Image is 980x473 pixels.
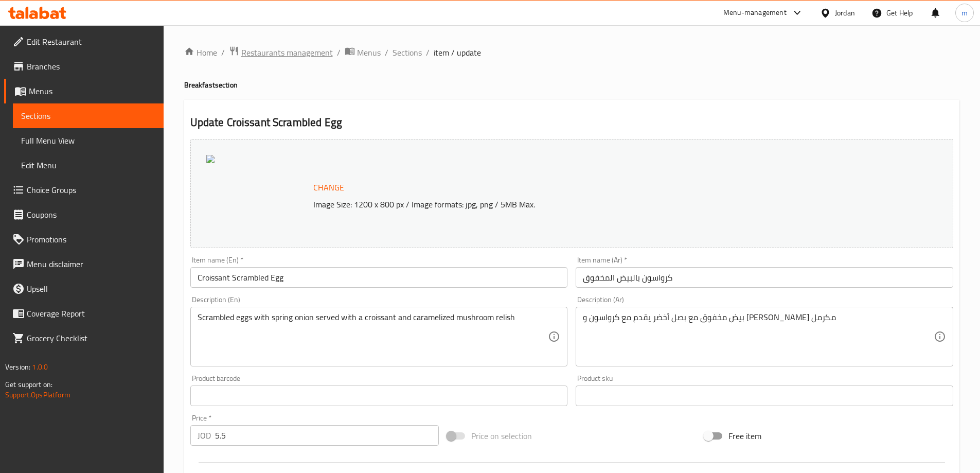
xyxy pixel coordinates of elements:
li: / [337,46,341,59]
a: Sections [13,103,164,128]
a: Grocery Checklist [4,326,164,351]
p: JOD [198,429,211,442]
span: Price on selection [471,430,532,442]
a: Branches [4,54,164,79]
div: Menu-management [723,7,787,19]
a: Full Menu View [13,128,164,153]
a: Home [184,46,217,59]
button: Change [309,177,348,198]
h4: Breakfast section [184,80,959,90]
span: Full Menu View [21,134,155,147]
span: Branches [27,60,155,73]
span: Menu disclaimer [27,258,155,270]
input: Please enter product barcode [190,386,568,406]
h2: Update Croissant Scrambled Egg [190,115,953,130]
a: Upsell [4,276,164,301]
input: Please enter price [215,425,439,446]
span: Edit Restaurant [27,36,155,48]
span: Edit Menu [21,159,155,171]
span: Restaurants management [241,46,333,59]
input: Please enter product sku [576,386,953,406]
a: Coupons [4,202,164,227]
span: m [961,7,968,19]
span: Upsell [27,283,155,295]
a: Promotions [4,227,164,252]
p: Image Size: 1200 x 800 px / Image formats: jpg, png / 5MB Max. [309,198,858,211]
a: Restaurants management [229,46,333,59]
span: Menus [357,46,381,59]
span: Version: [5,360,30,374]
textarea: بيض مخفوق مع بصل أخضر يقدم مع كرواسون و [PERSON_NAME] مكرمل [583,312,934,361]
li: / [426,46,430,59]
a: Menus [4,79,164,103]
img: E6B895FB636569202B0F02212E8B95F1 [206,155,215,163]
a: Menu disclaimer [4,252,164,276]
span: Choice Groups [27,184,155,196]
span: Coverage Report [27,307,155,320]
span: Coupons [27,208,155,221]
a: Support.OpsPlatform [5,388,70,401]
div: Jordan [835,7,855,19]
nav: breadcrumb [184,46,959,59]
span: Change [313,180,344,195]
span: Grocery Checklist [27,332,155,344]
a: Sections [393,46,422,59]
input: Enter name Ar [576,267,953,288]
a: Edit Menu [13,153,164,178]
span: Get support on: [5,378,52,391]
li: / [221,46,225,59]
span: 1.0.0 [32,360,48,374]
input: Enter name En [190,267,568,288]
a: Menus [345,46,381,59]
a: Choice Groups [4,178,164,202]
textarea: Scrambled eggs with spring onion served with a croissant and caramelized mushroom relish [198,312,548,361]
a: Coverage Report [4,301,164,326]
span: Free item [728,430,761,442]
span: item / update [434,46,481,59]
span: Promotions [27,233,155,246]
span: Sections [21,110,155,122]
a: Edit Restaurant [4,29,164,54]
span: Menus [29,85,155,97]
li: / [385,46,388,59]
